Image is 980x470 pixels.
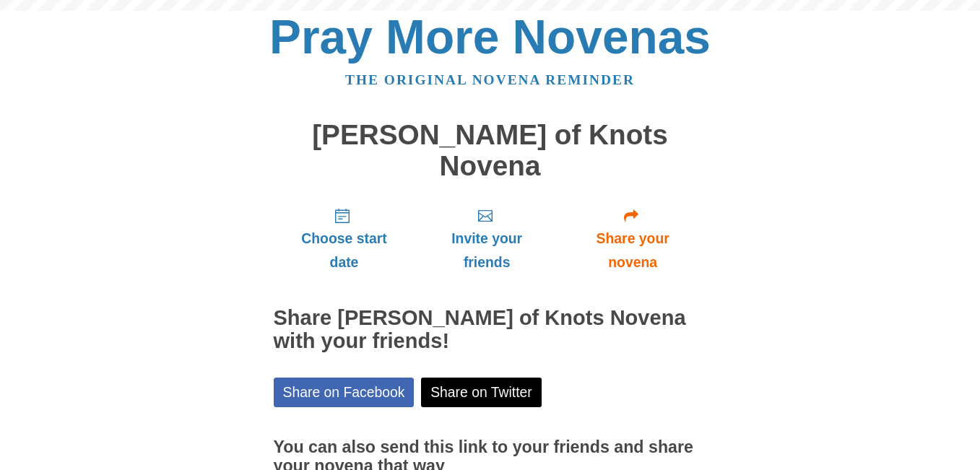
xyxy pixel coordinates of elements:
span: Invite your friends [429,227,544,274]
a: Share your novena [559,196,707,282]
h2: Share [PERSON_NAME] of Knots Novena with your friends! [274,307,707,353]
a: Pray More Novenas [269,10,711,64]
a: Share on Twitter [421,378,542,407]
a: Share on Facebook [274,378,415,407]
h1: [PERSON_NAME] of Knots Novena [274,120,707,181]
span: Choose start date [288,227,401,274]
a: Choose start date [274,196,415,282]
a: The original novena reminder [345,72,635,87]
span: Share your novena [573,227,693,274]
a: Invite your friends [415,196,558,282]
